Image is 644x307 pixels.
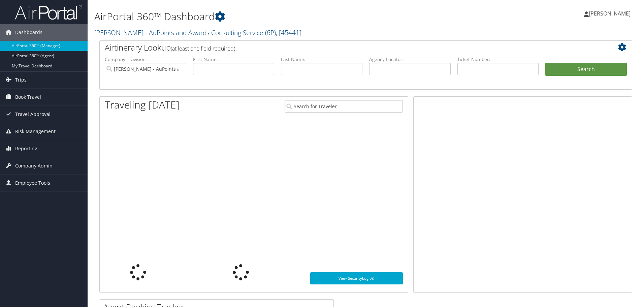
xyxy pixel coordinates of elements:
span: Risk Management [15,123,56,140]
span: Reporting [15,140,37,157]
h2: Airtinerary Lookup [105,42,582,53]
span: Company Admin [15,157,53,174]
img: airportal-logo.png [15,4,82,20]
h1: Traveling [DATE] [105,98,180,112]
span: [PERSON_NAME] [589,10,631,17]
a: [PERSON_NAME] - AuPoints and Awards Consulting Service [94,28,301,37]
a: [PERSON_NAME] [584,3,637,24]
label: Company - Division: [105,56,186,63]
button: Search [545,63,627,76]
span: Travel Approval [15,106,51,123]
span: , [ 45441 ] [276,28,301,37]
label: First Name: [193,56,275,63]
input: Search for Traveler [285,100,403,113]
span: Employee Tools [15,175,50,191]
span: Book Travel [15,89,41,105]
label: Agency Locator: [369,56,451,63]
span: Trips [15,71,27,88]
a: View SecurityLogic® [310,272,403,284]
span: Dashboards [15,24,42,41]
label: Last Name: [281,56,362,63]
h1: AirPortal 360™ Dashboard [94,9,456,24]
span: ( 6P ) [265,28,276,37]
span: (at least one field required) [171,45,235,52]
label: Ticket Number: [457,56,539,63]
